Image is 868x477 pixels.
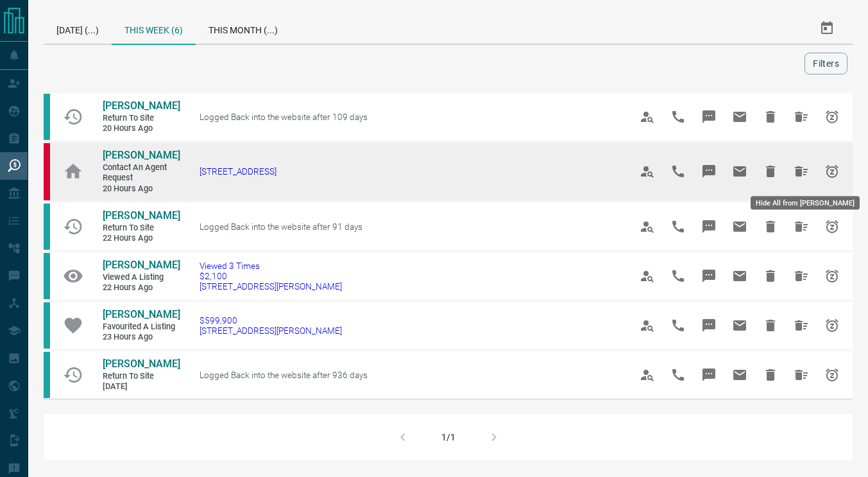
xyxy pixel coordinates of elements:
[200,281,342,291] span: [STREET_ADDRESS][PERSON_NAME]
[103,209,180,223] a: [PERSON_NAME]
[196,13,291,44] div: This Month (...)
[817,261,847,291] span: Snooze
[694,156,724,187] span: Message
[786,156,817,187] span: Hide All from Shanice Swaby
[694,310,724,341] span: Message
[751,196,860,210] div: Hide All from [PERSON_NAME]
[103,209,180,221] span: [PERSON_NAME]
[200,325,342,336] span: [STREET_ADDRESS][PERSON_NAME]
[663,156,694,187] span: Call
[663,360,694,390] span: Call
[103,358,180,370] span: [PERSON_NAME]
[663,261,694,291] span: Call
[44,204,50,250] div: condos.ca
[694,360,724,390] span: Message
[103,371,180,382] span: Return to Site
[755,310,786,341] span: Hide
[724,310,755,341] span: Email
[663,211,694,242] span: Call
[200,261,342,291] a: Viewed 3 Times$2,100[STREET_ADDRESS][PERSON_NAME]
[804,53,847,74] button: Filters
[103,113,180,124] span: Return to Site
[200,271,342,281] span: $2,100
[200,221,362,232] span: Logged Back into the website after 91 days
[724,101,755,132] span: Email
[44,253,50,299] div: condos.ca
[103,259,180,272] a: [PERSON_NAME]
[817,101,847,132] span: Snooze
[200,112,368,122] span: Logged Back into the website after 109 days
[786,261,817,291] span: Hide All from Kayla Carcamo
[817,310,847,341] span: Snooze
[103,184,180,195] span: 20 hours ago
[103,100,180,112] span: [PERSON_NAME]
[441,432,455,442] div: 1/1
[632,101,663,132] span: View Profile
[724,156,755,187] span: Email
[103,259,180,271] span: [PERSON_NAME]
[44,94,50,140] div: condos.ca
[103,322,180,333] span: Favourited a Listing
[632,360,663,390] span: View Profile
[724,211,755,242] span: Email
[44,143,50,200] div: property.ca
[103,308,180,320] span: [PERSON_NAME]
[103,149,180,162] a: [PERSON_NAME]
[724,360,755,390] span: Email
[200,166,277,177] a: [STREET_ADDRESS]
[103,149,180,161] span: [PERSON_NAME]
[200,315,342,336] a: $599,900[STREET_ADDRESS][PERSON_NAME]
[786,211,817,242] span: Hide All from Andrew Kolwzan
[632,211,663,242] span: View Profile
[44,302,50,349] div: condos.ca
[812,13,842,44] button: Select Date Range
[817,211,847,242] span: Snooze
[755,261,786,291] span: Hide
[663,101,694,132] span: Call
[755,101,786,132] span: Hide
[103,381,180,392] span: [DATE]
[755,211,786,242] span: Hide
[755,156,786,187] span: Hide
[200,315,342,325] span: $599,900
[103,100,180,113] a: [PERSON_NAME]
[694,261,724,291] span: Message
[112,13,196,45] div: This Week (6)
[200,261,342,271] span: Viewed 3 Times
[103,282,180,293] span: 22 hours ago
[817,360,847,390] span: Snooze
[103,162,180,184] span: Contact an Agent Request
[694,211,724,242] span: Message
[103,272,180,283] span: Viewed a Listing
[44,13,112,44] div: [DATE] (...)
[724,261,755,291] span: Email
[786,101,817,132] span: Hide All from David Griffiths
[817,156,847,187] span: Snooze
[103,308,180,322] a: [PERSON_NAME]
[200,370,368,380] span: Logged Back into the website after 936 days
[632,156,663,187] span: View Profile
[44,352,50,398] div: condos.ca
[103,123,180,134] span: 20 hours ago
[103,332,180,343] span: 23 hours ago
[694,101,724,132] span: Message
[632,261,663,291] span: View Profile
[103,233,180,244] span: 22 hours ago
[786,360,817,390] span: Hide All from RAJIB SAHA
[632,310,663,341] span: View Profile
[786,310,817,341] span: Hide All from Nicole De Roche
[103,223,180,234] span: Return to Site
[663,310,694,341] span: Call
[103,358,180,371] a: [PERSON_NAME]
[755,360,786,390] span: Hide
